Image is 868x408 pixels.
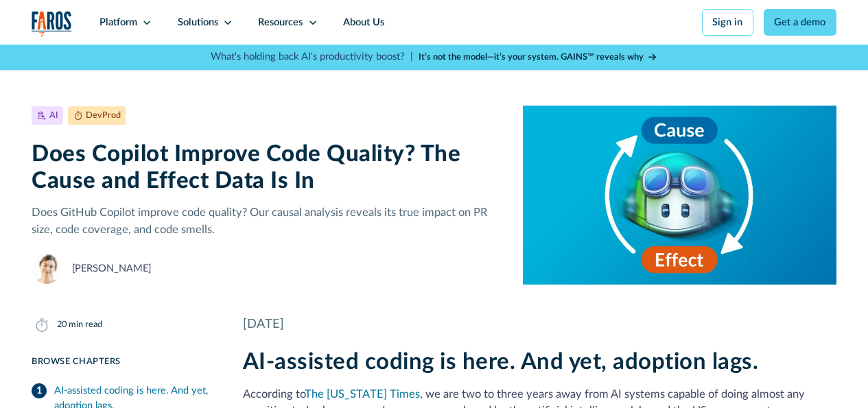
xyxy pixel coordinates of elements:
[49,109,58,122] div: AI
[86,109,121,122] div: DevProd
[32,204,502,239] p: Does GitHub Copilot improve code quality? Our causal analysis reveals its true impact on PR size,...
[178,15,218,30] div: Solutions
[32,11,72,37] img: Logo of the analytics and reporting company Faros.
[243,315,836,333] div: [DATE]
[523,106,836,285] img: Cause and effect relationship with Copilot logo
[702,9,753,36] a: Sign in
[32,11,72,37] a: home
[764,9,836,36] a: Get a demo
[32,355,213,368] div: Browse Chapters
[99,15,137,30] div: Platform
[258,15,303,30] div: Resources
[57,318,67,331] div: 20
[419,53,644,61] strong: It’s not the model—it’s your system. GAINS™ reveals why
[243,348,836,376] h2: AI-assisted coding is here. And yet, adoption lags.
[32,254,62,284] img: Leah McGuire
[305,389,420,400] a: The [US_STATE] Times
[69,318,102,331] div: min read
[211,49,413,64] p: What's holding back AI's productivity boost? |
[419,51,657,64] a: It’s not the model—it’s your system. GAINS™ reveals why
[32,141,502,195] h1: Does Copilot Improve Code Quality? The Cause and Effect Data Is In
[72,261,151,276] div: [PERSON_NAME]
